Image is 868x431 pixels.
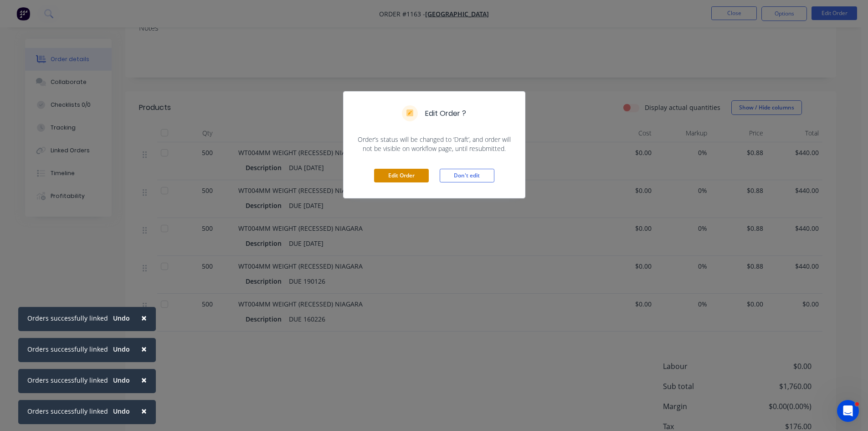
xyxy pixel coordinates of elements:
[132,307,156,329] button: Close
[132,400,156,422] button: Close
[27,313,108,323] div: Orders successfully linked
[141,312,147,324] span: ×
[141,343,147,355] span: ×
[425,108,466,119] h5: Edit Order ?
[27,406,108,416] div: Orders successfully linked
[141,405,147,417] span: ×
[141,374,147,386] span: ×
[132,369,156,391] button: Close
[374,169,429,182] button: Edit Order
[440,169,494,182] button: Don't edit
[354,135,514,153] span: Order’s status will be changed to ‘Draft’, and order will not be visible on workflow page, until ...
[837,400,859,422] iframe: Intercom live chat
[108,343,135,356] button: Undo
[27,344,108,354] div: Orders successfully linked
[27,375,108,385] div: Orders successfully linked
[132,338,156,360] button: Close
[108,374,135,387] button: Undo
[108,312,135,325] button: Undo
[108,405,135,418] button: Undo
